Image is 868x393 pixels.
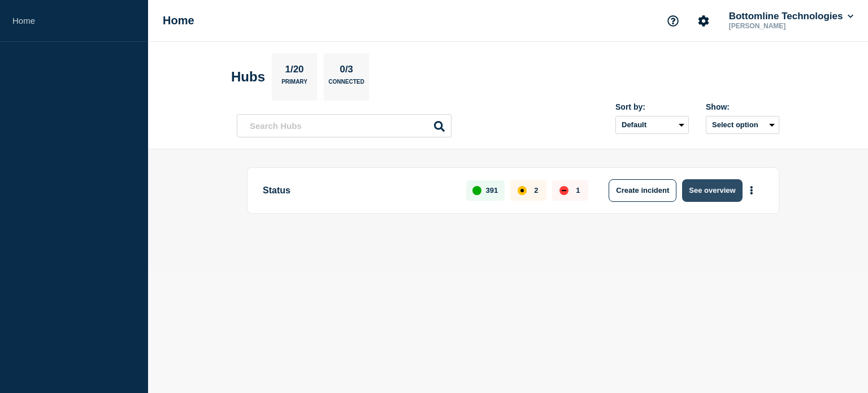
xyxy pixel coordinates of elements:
[486,186,498,195] p: 391
[744,180,759,201] button: More actions
[534,186,538,195] p: 2
[281,79,307,90] p: Primary
[615,102,689,111] div: Sort by:
[615,116,689,134] select: Sort by
[163,14,194,27] h1: Home
[609,179,676,202] button: Create incident
[682,179,742,202] button: See overview
[518,186,527,195] div: affected
[559,186,568,195] div: down
[727,11,856,22] button: Bottomline Technologies
[661,9,685,33] button: Support
[336,64,358,79] p: 0/3
[472,186,481,195] div: up
[328,79,364,90] p: Connected
[692,9,715,33] button: Account settings
[576,186,580,195] p: 1
[706,116,779,134] button: Select option
[263,179,453,202] p: Status
[231,69,265,85] h2: Hubs
[281,64,308,79] p: 1/20
[706,102,779,111] div: Show:
[237,114,452,137] input: Search Hubs
[727,22,844,30] p: [PERSON_NAME]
